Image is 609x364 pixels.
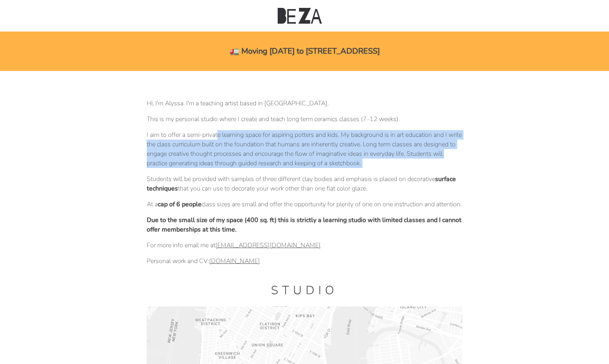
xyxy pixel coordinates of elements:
[278,8,322,24] img: Beza Studio Logo
[147,256,462,266] p: Personal work and CV:
[147,130,462,168] p: I aim to offer a semi-private learning space for aspiring potters and kids. My background is in a...
[147,241,462,250] p: For more info email me at
[215,241,321,250] a: [EMAIL_ADDRESS][DOMAIN_NAME]
[158,200,202,209] strong: cap of 6 people
[209,257,260,265] a: [DOMAIN_NAME]
[147,175,456,193] strong: surface techniques
[147,174,462,193] p: Students will be provided with samples of three different clay bodies and emphasis is placed on d...
[147,114,462,124] p: This is my personal studio where I create and teach long term ceramics classes (7-12 weeks).
[147,216,461,234] strong: Due to the small size of my space (400 sq. ft) this is strictly a learning studio with limited cl...
[147,200,462,209] p: At a class sizes are small and offer the opportunity for plenty of one on one instruction and att...
[147,282,462,299] h1: Studio
[147,99,462,108] p: Hi, I'm Alyssa. I'm a teaching artist based in [GEOGRAPHIC_DATA].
